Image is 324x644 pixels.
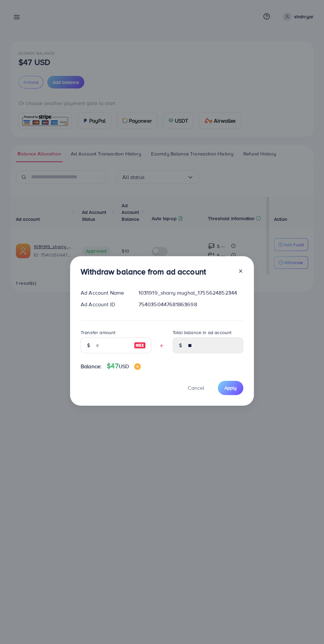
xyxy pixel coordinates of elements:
[119,363,129,370] span: USD
[75,289,133,297] div: Ad Account Name
[75,301,133,308] div: Ad Account ID
[81,329,115,336] label: Transfer amount
[173,329,231,336] label: Total balance in ad account
[224,384,237,391] span: Apply
[134,363,141,370] img: image
[133,301,249,308] div: 7540350447681863698
[296,614,319,639] iframe: Chat
[81,363,101,370] span: Balance:
[133,289,249,297] div: 1031919_sharry mughal_1755624852344
[81,267,206,276] h3: Withdraw balance from ad account
[180,381,213,395] button: Cancel
[134,341,146,349] img: image
[218,381,243,395] button: Apply
[188,384,204,391] span: Cancel
[107,362,141,370] h4: $47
